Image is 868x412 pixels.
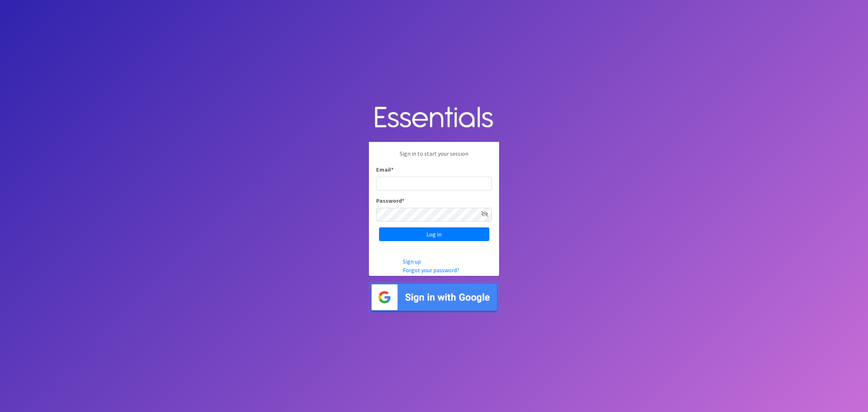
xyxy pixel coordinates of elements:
abbr: required [391,166,393,173]
img: Sign in with Google [369,282,499,313]
p: Sign in to start your session [376,149,492,165]
label: Email [376,165,393,174]
a: Forgot your password? [403,266,459,274]
label: Password [376,196,404,205]
a: Sign up [403,258,421,265]
abbr: required [402,197,404,204]
input: Log in [379,227,489,241]
img: Human Essentials [369,99,499,136]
